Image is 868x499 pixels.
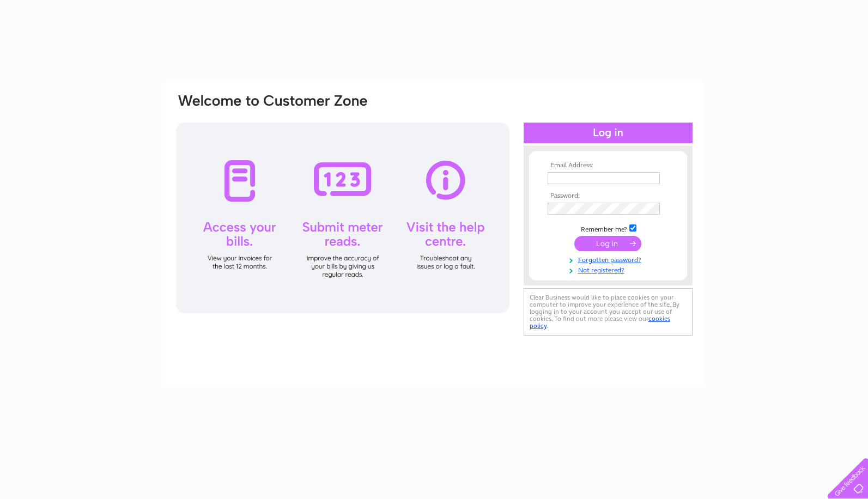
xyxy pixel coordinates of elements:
[548,264,671,275] a: Not registered?
[545,223,671,234] td: Remember me?
[545,162,671,169] th: Email Address:
[574,236,641,251] input: Submit
[548,254,671,264] a: Forgotten password?
[530,315,670,330] a: cookies policy
[524,288,693,336] div: Clear Business would like to place cookies on your computer to improve your experience of the sit...
[545,192,671,200] th: Password:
